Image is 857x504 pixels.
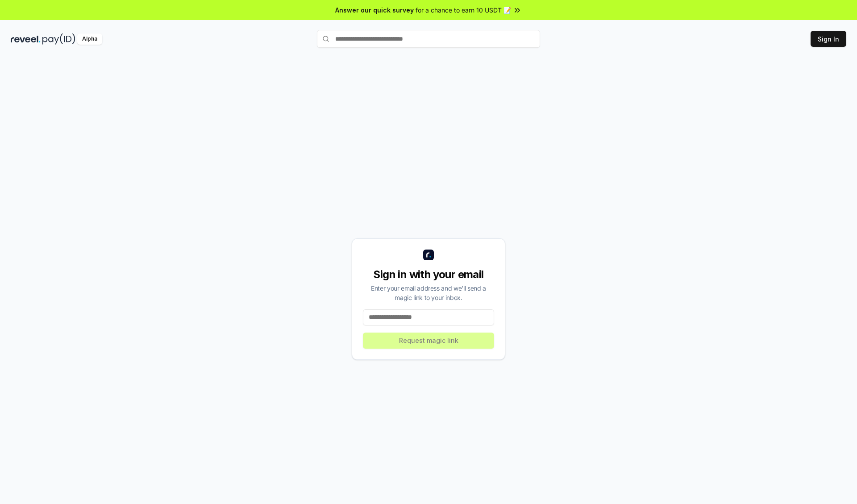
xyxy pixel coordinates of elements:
button: Sign In [811,31,846,47]
img: reveel_dark [11,33,41,45]
span: Answer our quick survey [335,5,414,15]
div: Sign in with your email [363,267,494,282]
img: logo_small [423,250,434,260]
div: Enter your email address and we’ll send a magic link to your inbox. [363,283,494,302]
span: for a chance to earn 10 USDT 📝 [416,5,511,15]
img: pay_id [42,33,75,45]
div: Alpha [77,33,102,45]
